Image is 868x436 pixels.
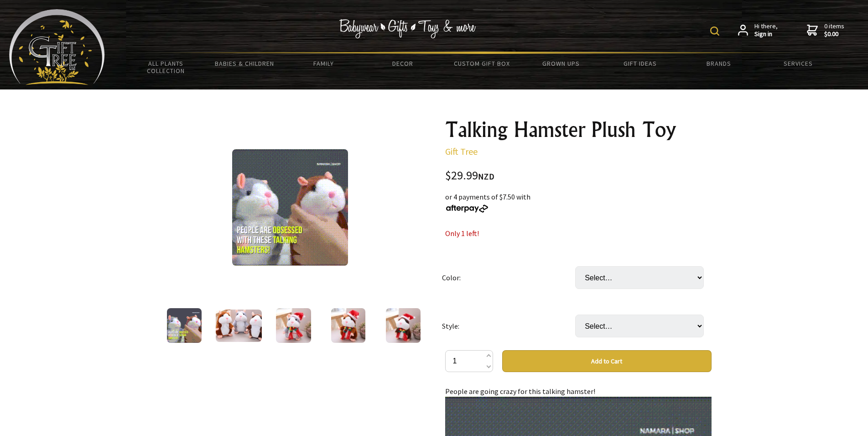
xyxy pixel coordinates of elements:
[126,54,205,80] a: All Plants Collection
[363,54,442,73] a: Decor
[754,30,778,38] strong: Sign in
[680,54,759,73] a: Brands
[754,22,778,38] span: Hi there,
[445,170,712,182] div: $29.99
[807,22,844,38] a: 0 items$0.00
[167,308,202,343] img: Talking Hamster Plush Toy
[386,308,421,343] img: Talking Hamster Plush Toy
[445,191,712,213] div: or 4 payments of $7.50 with
[442,253,575,302] td: Color:
[710,26,719,36] img: product search
[445,229,479,238] span: Only 1 left!
[502,350,712,372] button: Add to Cart
[9,9,105,85] img: Babyware - Gifts - Toys and more...
[600,54,679,73] a: Gift Ideas
[442,302,575,350] td: Style:
[824,30,844,38] strong: $0.00
[216,310,262,342] img: Talking Hamster Plush Toy
[824,22,844,38] span: 0 items
[445,146,478,157] a: Gift Tree
[442,54,521,73] a: Custom Gift Box
[478,171,494,182] span: NZD
[738,22,778,38] a: Hi there,Sign in
[276,308,311,343] img: Talking Hamster Plush Toy
[331,308,365,343] img: Talking Hamster Plush Toy
[521,54,600,73] a: Grown Ups
[759,54,837,73] a: Services
[445,119,712,141] h1: Talking Hamster Plush Toy
[339,19,476,38] img: Babywear - Gifts - Toys & more
[445,205,489,213] img: Afterpay
[232,149,348,266] img: Talking Hamster Plush Toy
[284,54,363,73] a: Family
[205,54,284,73] a: Babies & Children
